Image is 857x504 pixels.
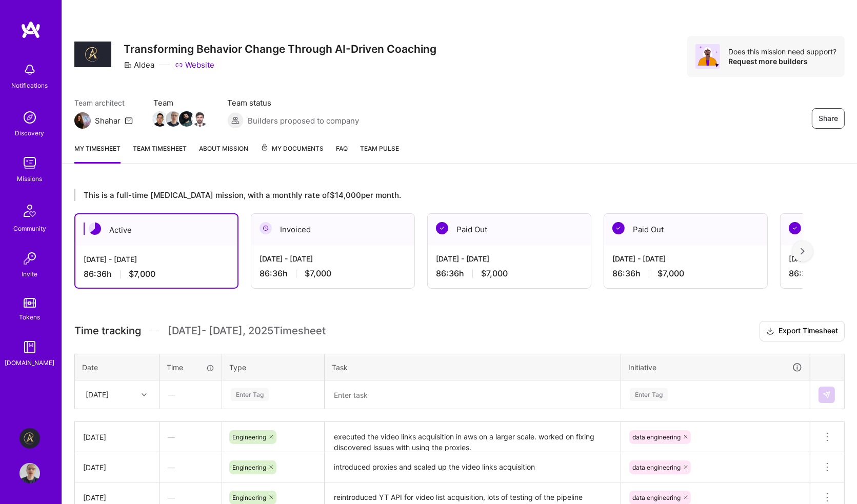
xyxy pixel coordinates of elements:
div: [DATE] [86,389,109,400]
div: Notifications [12,80,48,91]
a: FAQ [336,143,348,164]
span: Share [819,113,838,124]
span: Team [153,97,207,108]
span: Team status [227,97,359,108]
div: Request more builders [728,56,836,66]
div: Aldea [124,59,154,70]
div: Paid Out [604,214,767,245]
div: This is a full-time [MEDICAL_DATA] mission, with a monthly rate of $14,000 per month. [74,189,803,201]
button: Share [812,108,845,129]
img: Builders proposed to company [227,112,244,129]
h3: Transforming Behavior Change Through AI-Driven Coaching [124,43,436,55]
i: icon Mail [125,116,133,125]
div: Tokens [19,312,41,322]
div: Invite [22,269,38,279]
a: User Avatar [17,463,43,483]
img: bell [19,59,40,80]
a: Team Member Avatar [153,110,167,128]
div: Active [75,214,237,246]
a: Team timesheet [133,143,187,164]
div: Shahar [95,115,121,126]
img: logo [21,21,41,39]
i: icon Download [766,326,774,337]
div: Time [167,362,214,373]
div: [DATE] - [DATE] [612,253,759,264]
span: Engineering [232,463,266,471]
img: Team Member Avatar [192,111,208,127]
div: Invoiced [251,214,414,245]
th: Type [222,354,325,380]
div: [DATE] - [DATE] [436,253,583,264]
span: Engineering [232,494,266,501]
div: — [160,454,222,481]
span: Team Pulse [360,145,399,152]
span: Time tracking [74,325,141,337]
div: Enter Tag [231,387,269,402]
div: Discovery [15,128,45,138]
img: Team Architect [74,112,91,129]
span: data engineering [632,494,681,501]
img: teamwork [19,153,40,173]
textarea: introduced proxies and scaled up the video links acquisition [326,453,620,481]
img: Community [17,198,42,223]
div: 86:36 h [84,269,229,279]
img: right [801,248,805,255]
span: $7,000 [481,268,508,279]
div: [DATE] [83,492,151,503]
span: Engineering [232,433,266,441]
img: Invoiced [260,222,272,234]
span: Team architect [74,97,133,108]
a: Team Member Avatar [167,110,180,128]
span: Builders proposed to company [248,115,359,126]
div: 86:36 h [260,268,406,279]
div: Enter Tag [630,387,668,402]
span: $7,000 [657,268,684,279]
span: $7,000 [129,269,155,279]
div: [DATE] [83,432,151,442]
img: guide book [19,337,40,357]
span: data engineering [632,463,681,471]
img: Active [89,223,101,235]
div: [DATE] - [DATE] [84,254,229,265]
img: Avatar [695,44,720,69]
img: Paid Out [436,222,448,234]
div: Initiative [628,361,803,373]
span: My Documents [261,143,324,154]
div: [DOMAIN_NAME] [5,357,55,368]
a: About Mission [199,143,248,164]
div: Missions [17,173,43,184]
th: Date [75,354,160,380]
a: Website [175,59,214,70]
img: User Avatar [19,463,40,483]
th: Task [325,354,621,380]
div: 86:36 h [612,268,759,279]
a: Team Member Avatar [193,110,207,128]
i: icon Chevron [142,392,147,397]
a: Aldea: Transforming Behavior Change Through AI-Driven Coaching [17,428,43,449]
span: [DATE] - [DATE] , 2025 Timesheet [168,325,326,337]
button: Export Timesheet [760,321,845,341]
textarea: executed the video links acquisition in aws on a larger scale. worked on fixing discovered issues... [326,423,620,451]
img: Team Member Avatar [152,111,168,127]
div: Community [13,223,46,234]
img: Paid Out [789,222,801,234]
div: Does this mission need support? [728,47,836,56]
a: Team Member Avatar [180,110,193,128]
span: data engineering [632,433,681,441]
img: Team Member Avatar [166,111,181,127]
div: [DATE] [83,462,151,473]
i: icon CompanyGray [124,61,132,69]
div: [DATE] - [DATE] [260,253,406,264]
span: $7,000 [305,268,331,279]
img: Company Logo [74,42,111,68]
div: 86:36 h [436,268,583,279]
img: Paid Out [612,222,625,234]
div: — [160,381,221,408]
img: Team Member Avatar [179,111,194,127]
img: Aldea: Transforming Behavior Change Through AI-Driven Coaching [19,428,40,449]
img: Submit [823,391,831,399]
img: tokens [24,298,36,308]
a: My timesheet [74,143,121,164]
a: Team Pulse [360,143,399,164]
div: Paid Out [428,214,591,245]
